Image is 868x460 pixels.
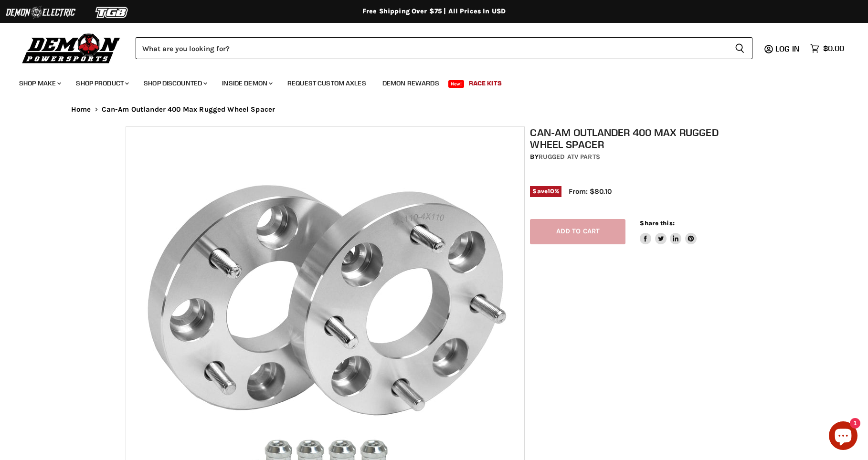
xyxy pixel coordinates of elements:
[569,187,612,196] span: From: $80.10
[462,73,509,93] a: Race Kits
[215,73,278,93] a: Inside Demon
[52,105,816,114] nav: Breadcrumbs
[137,73,213,93] a: Shop Discounted
[771,44,805,53] a: Log in
[375,73,446,93] a: Demon Rewards
[805,42,849,55] a: $0.00
[640,219,697,244] aside: Share this:
[539,153,600,161] a: Rugged ATV Parts
[12,73,67,93] a: Shop Make
[102,105,275,114] span: Can-Am Outlander 400 Max Rugged Wheel Spacer
[12,70,842,93] ul: Main menu
[823,44,844,53] span: $0.00
[448,80,465,88] span: New!
[548,188,554,195] span: 10
[19,31,124,65] img: Demon Powersports
[530,126,748,150] h1: Can-Am Outlander 400 Max Rugged Wheel Spacer
[5,3,76,21] img: Demon Electric Logo 2
[640,220,674,227] span: Share this:
[69,73,135,93] a: Shop Product
[530,152,748,162] div: by
[76,3,148,21] img: TGB Logo 2
[775,44,800,53] span: Log in
[52,7,816,16] div: Free Shipping Over $75 | All Prices In USD
[280,73,373,93] a: Request Custom Axles
[530,186,561,197] span: Save %
[826,421,860,452] inbox-online-store-chat: Shopify online store chat
[136,37,752,59] form: Product
[136,37,727,59] input: Search
[71,105,91,114] a: Home
[727,37,752,59] button: Search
